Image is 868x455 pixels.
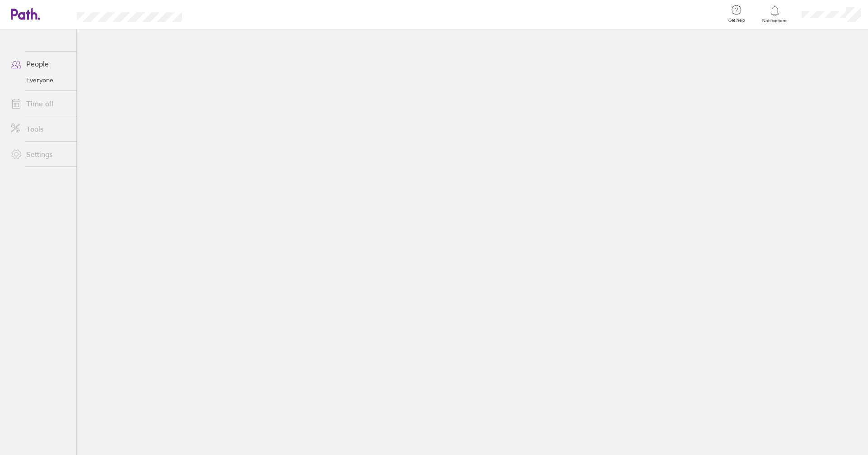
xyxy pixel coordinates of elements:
span: Get help [722,18,751,23]
a: Tools [4,120,76,138]
a: People [4,55,76,73]
a: Settings [4,145,76,163]
a: Notifications [760,5,790,24]
span: Notifications [760,18,790,24]
a: Time off [4,95,76,113]
a: Everyone [4,73,76,87]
